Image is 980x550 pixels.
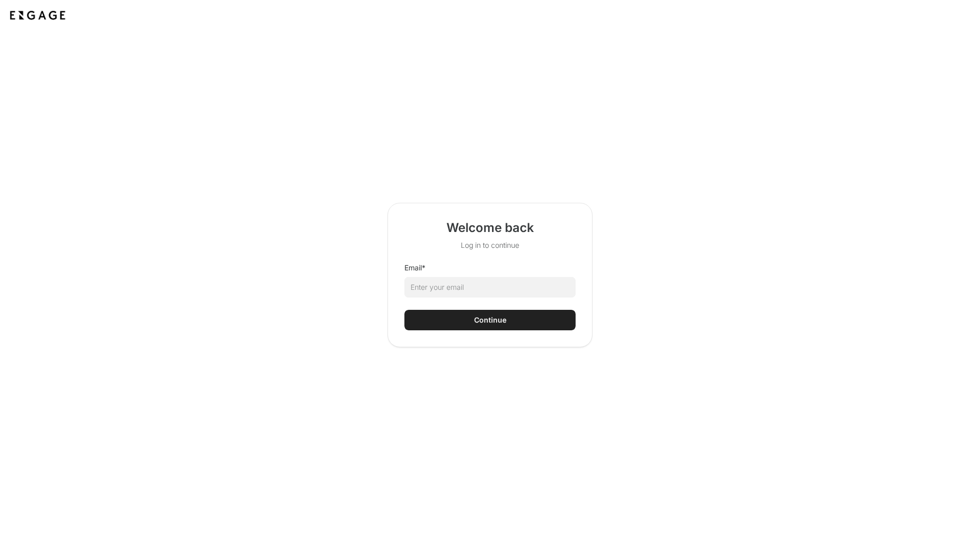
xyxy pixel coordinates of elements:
[404,310,576,330] button: Continue
[404,277,576,298] input: Enter your email
[422,263,425,272] span: required
[404,263,425,273] label: Email
[474,315,506,325] div: Continue
[446,240,534,250] p: Log in to continue
[446,220,534,236] h2: Welcome back
[8,8,67,23] img: Application logo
